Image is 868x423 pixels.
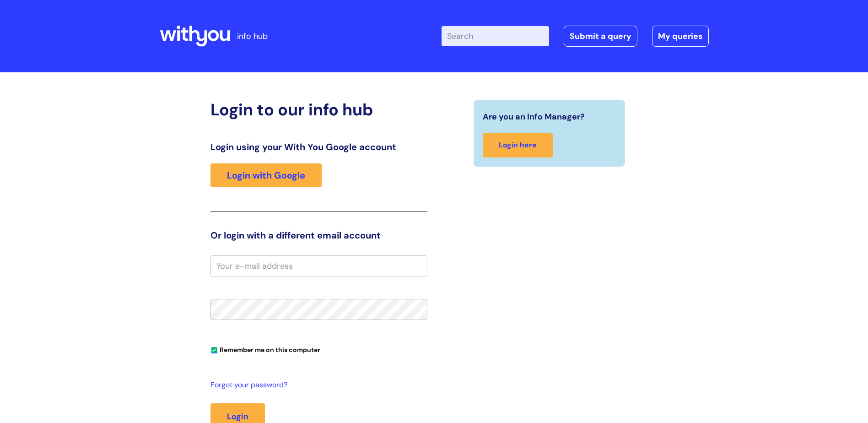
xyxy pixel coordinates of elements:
h3: Or login with a different email account [210,230,427,241]
a: My queries [652,26,709,47]
span: Are you an Info Manager? [483,109,585,124]
div: You can uncheck this option if you're logging in from a shared device [210,342,427,357]
a: Login here [483,133,553,157]
a: Login with Google [210,163,322,187]
input: Search [442,26,549,46]
label: Remember me on this computer [210,344,320,354]
h2: Login to our info hub [210,100,427,119]
a: Submit a query [564,26,637,47]
a: Forgot your password? [210,379,423,392]
input: Remember me on this computer [211,347,217,353]
p: info hub [237,29,268,43]
input: Your e-mail address [210,255,427,277]
h3: Login using your With You Google account [210,141,427,152]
